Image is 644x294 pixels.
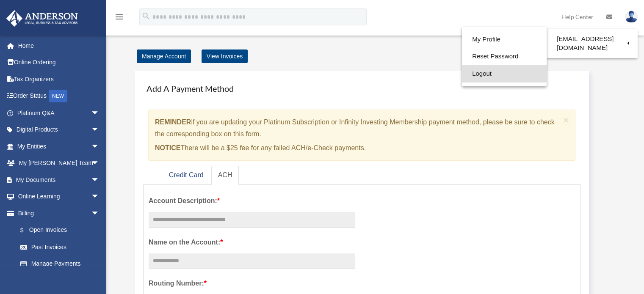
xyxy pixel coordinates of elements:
a: Reset Password [462,48,547,65]
label: Account Description: [149,195,355,207]
a: ACH [211,166,239,185]
a: My Documentsarrow_drop_down [6,171,112,188]
img: Anderson Advisors Platinum Portal [4,10,80,27]
span: arrow_drop_down [91,205,108,222]
span: $ [25,225,29,236]
a: Credit Card [162,166,210,185]
a: Billingarrow_drop_down [6,205,112,222]
a: Digital Productsarrow_drop_down [6,121,112,138]
span: arrow_drop_down [91,138,108,155]
a: menu [114,15,124,22]
a: Online Learningarrow_drop_down [6,188,112,205]
button: Close [564,115,569,124]
a: My Profile [462,31,547,48]
a: My Entitiesarrow_drop_down [6,138,112,155]
span: arrow_drop_down [91,171,108,189]
label: Name on the Account: [149,236,355,248]
span: arrow_drop_down [91,155,108,172]
label: Routing Number: [149,278,355,289]
strong: NOTICE [155,144,180,151]
a: Manage Account [137,49,191,63]
a: Logout [462,65,547,82]
span: arrow_drop_down [91,121,108,139]
a: Past Invoices [12,239,112,256]
a: Order StatusNEW [6,88,112,105]
a: [EMAIL_ADDRESS][DOMAIN_NAME] [547,31,638,56]
i: search [141,11,151,21]
span: arrow_drop_down [91,188,108,206]
div: NEW [49,90,67,102]
a: Online Ordering [6,54,112,71]
a: Home [6,37,112,54]
a: Platinum Q&Aarrow_drop_down [6,104,112,121]
a: $Open Invoices [12,222,112,239]
p: There will be a $25 fee for any failed ACH/e-Check payments. [155,142,560,154]
a: Tax Organizers [6,71,112,88]
a: My [PERSON_NAME] Teamarrow_drop_down [6,155,112,172]
i: menu [114,12,124,22]
a: Manage Payments [12,256,108,272]
span: × [564,115,569,125]
h4: Add A Payment Method [143,79,580,98]
span: arrow_drop_down [91,104,108,122]
a: View Invoices [202,49,248,63]
img: User Pic [625,11,638,23]
strong: REMINDER [155,118,191,126]
div: if you are updating your Platinum Subscription or Infinity Investing Membership payment method, p... [148,110,575,161]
